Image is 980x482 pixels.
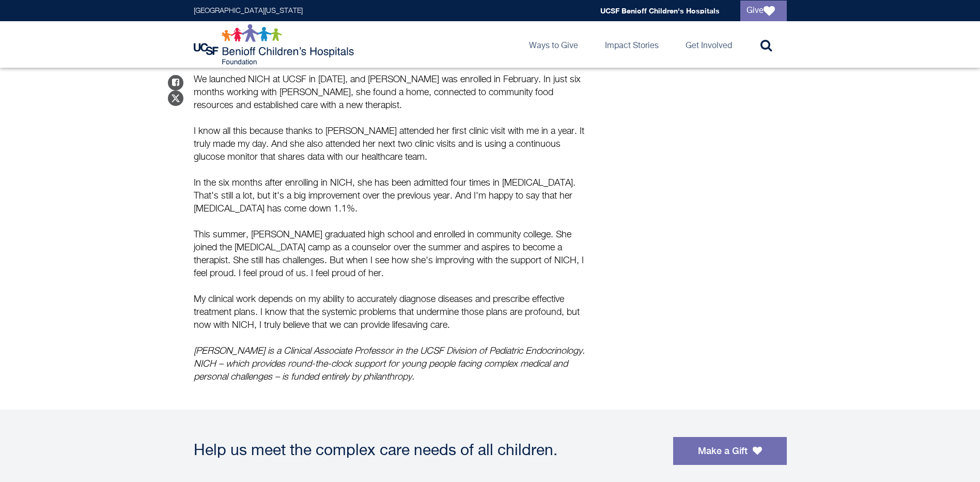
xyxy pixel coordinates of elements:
[673,437,787,465] a: Make a Gift
[677,21,740,68] a: Get Involved
[194,125,592,164] p: I know all this because thanks to [PERSON_NAME] attended her first clinic visit with me in a year...
[194,73,592,112] p: We launched NICH at UCSF in [DATE], and [PERSON_NAME] was enrolled in February. In just six month...
[597,21,667,68] a: Impact Stories
[600,6,720,15] a: UCSF Benioff Children's Hospitals
[194,347,585,382] em: [PERSON_NAME] is a Clinical Associate Professor in the UCSF Division of Pediatric Endocrinology. ...
[194,7,303,14] a: [GEOGRAPHIC_DATA][US_STATE]
[521,21,586,68] a: Ways to Give
[740,1,787,21] a: Give
[194,177,592,216] p: In the six months after enrolling in NICH, she has been admitted four times in [MEDICAL_DATA]. Th...
[194,24,356,65] img: Logo for UCSF Benioff Children's Hospitals Foundation
[194,229,592,280] p: This summer, [PERSON_NAME] graduated high school and enrolled in community college. She joined th...
[194,443,663,459] div: Help us meet the complex care needs of all children.
[194,293,592,332] p: My clinical work depends on my ability to accurately diagnose diseases and prescribe effective tr...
